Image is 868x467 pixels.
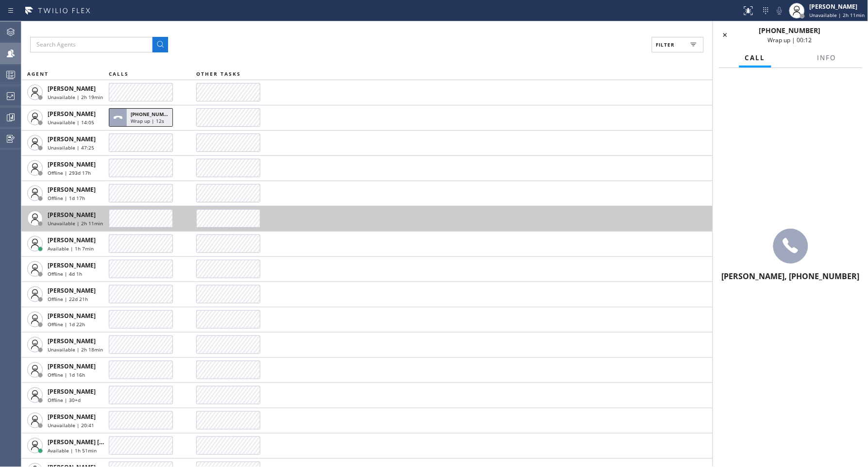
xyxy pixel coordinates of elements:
[48,337,96,345] span: [PERSON_NAME]
[768,36,812,44] span: Wrap up | 00:12
[48,160,96,168] span: [PERSON_NAME]
[745,53,766,62] span: Call
[48,84,96,93] span: [PERSON_NAME]
[812,49,842,67] button: Info
[48,236,96,244] span: [PERSON_NAME]
[48,211,96,219] span: [PERSON_NAME]
[131,117,164,124] span: Wrap up | 12s
[48,362,96,370] span: [PERSON_NAME]
[48,261,96,269] span: [PERSON_NAME]
[109,105,176,130] button: [PHONE_NUMBER]Wrap up | 12s
[48,387,96,396] span: [PERSON_NAME]
[48,144,94,151] span: Unavailable | 47:25
[30,37,153,52] input: Search Agents
[48,220,103,227] span: Unavailable | 2h 11min
[48,110,96,118] span: [PERSON_NAME]
[48,169,91,176] span: Offline | 293d 17h
[48,286,96,295] span: [PERSON_NAME]
[810,12,865,18] span: Unavailable | 2h 11min
[48,195,85,201] span: Offline | 1d 17h
[48,312,96,320] span: [PERSON_NAME]
[48,119,94,126] span: Unavailable | 14:05
[48,422,94,429] span: Unavailable | 20:41
[48,397,81,403] span: Offline | 30+d
[656,41,675,48] span: Filter
[196,70,241,77] span: OTHER TASKS
[131,111,175,117] span: [PHONE_NUMBER]
[48,245,94,252] span: Available | 1h 7min
[109,70,129,77] span: CALLS
[48,185,96,194] span: [PERSON_NAME]
[48,447,97,454] span: Available | 1h 51min
[810,2,865,11] div: [PERSON_NAME]
[48,346,103,353] span: Unavailable | 2h 18min
[48,371,85,378] span: Offline | 1d 16h
[722,271,860,282] span: [PERSON_NAME], [PHONE_NUMBER]
[739,49,771,67] button: Call
[773,4,786,17] button: Mute
[48,270,82,277] span: Offline | 4d 1h
[759,26,821,35] span: [PHONE_NUMBER]
[48,321,85,328] span: Offline | 1d 22h
[817,53,836,62] span: Info
[652,37,704,52] button: Filter
[48,296,88,302] span: Offline | 22d 21h
[48,413,96,421] span: [PERSON_NAME]
[48,94,103,100] span: Unavailable | 2h 19min
[48,135,96,143] span: [PERSON_NAME]
[48,438,145,446] span: [PERSON_NAME] [PERSON_NAME]
[27,70,49,77] span: AGENT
